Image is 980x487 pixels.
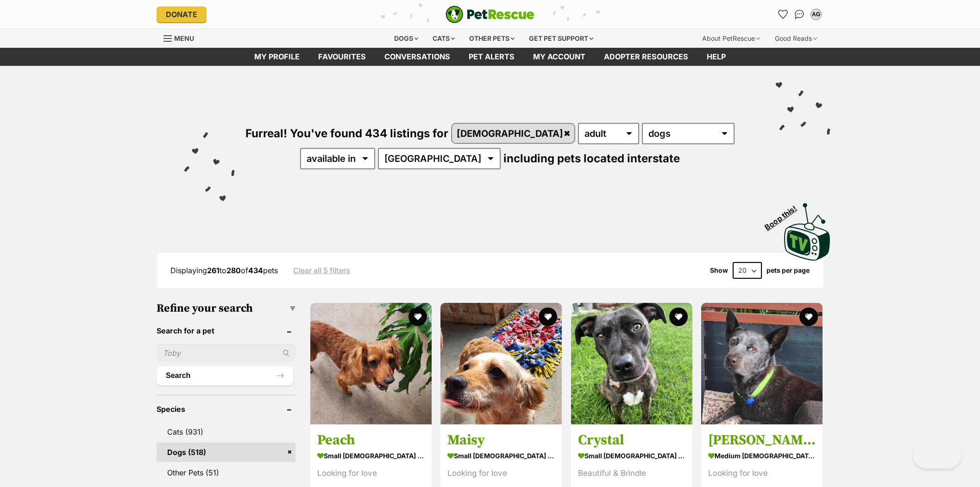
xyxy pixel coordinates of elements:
[317,431,425,449] h3: Peach
[157,422,295,442] a: Cats (931)
[293,266,350,275] a: Clear all 5 filters
[452,124,574,143] a: [DEMOGRAPHIC_DATA]
[463,29,521,48] div: Other pets
[248,266,263,275] strong: 434
[539,308,558,326] button: favourite
[701,303,823,424] img: Maggie - Australian Kelpie x Australian Cattle Dog
[440,303,562,424] img: Maisy - Cavalier King Charles Spaniel Dog
[157,442,295,462] a: Dogs (518)
[595,48,697,66] a: Adopter resources
[157,327,295,335] header: Search for a pet
[174,34,194,42] span: Menu
[157,344,295,362] input: Toby
[775,7,823,22] ul: Account quick links
[710,267,728,274] span: Show
[795,10,804,19] img: chat-41dd97257d64d25036548639549fe6c8038ab92f7586957e7f3b1b290dea8141.svg
[578,431,685,449] h3: Crystal
[913,441,961,468] iframe: Help Scout Beacon - Open
[446,6,534,23] a: PetRescue
[447,467,555,480] div: Looking for love
[763,198,806,231] span: Boop this!
[317,449,425,462] strong: small [DEMOGRAPHIC_DATA] Dog
[811,10,821,19] div: AG
[669,308,688,326] button: favourite
[784,203,830,261] img: PetRescue TV logo
[708,449,816,462] strong: medium [DEMOGRAPHIC_DATA] Dog
[578,467,685,480] div: Beautiful & Brindle
[170,266,278,275] span: Displaying to of pets
[766,267,810,274] label: pets per page
[375,48,459,66] a: conversations
[207,266,220,275] strong: 261
[163,29,201,46] a: Menu
[157,463,295,482] a: Other Pets (51)
[809,7,823,22] button: My account
[408,308,427,326] button: favourite
[578,449,685,462] strong: small [DEMOGRAPHIC_DATA] Dog
[446,6,534,23] img: logo-e224e6f780fb5917bec1dbf3a21bbac754714ae5b6737aabdf751b685950b380.svg
[157,302,295,315] h3: Refine your search
[697,48,735,66] a: Help
[792,7,807,22] a: Conversations
[157,405,295,413] header: Species
[245,48,309,66] a: My profile
[768,29,823,48] div: Good Reads
[245,127,448,140] span: Furreal! You've found 434 listings for
[426,29,461,48] div: Cats
[503,152,680,165] span: including pets located interstate
[310,303,432,424] img: Peach - Cavalier King Charles Spaniel Dog
[708,431,816,449] h3: [PERSON_NAME]
[775,7,790,22] a: Favourites
[784,195,830,263] a: Boop this!
[447,449,555,462] strong: small [DEMOGRAPHIC_DATA] Dog
[571,303,692,424] img: Crystal - American Staffordshire Terrier Dog
[388,29,425,48] div: Dogs
[524,48,595,66] a: My account
[522,29,600,48] div: Get pet support
[447,431,555,449] h3: Maisy
[708,467,816,480] div: Looking for love
[309,48,375,66] a: Favourites
[317,467,425,480] div: Looking for love
[799,308,818,326] button: favourite
[696,29,766,48] div: About PetRescue
[157,6,207,22] a: Donate
[226,266,241,275] strong: 280
[459,48,524,66] a: Pet alerts
[157,366,293,385] button: Search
